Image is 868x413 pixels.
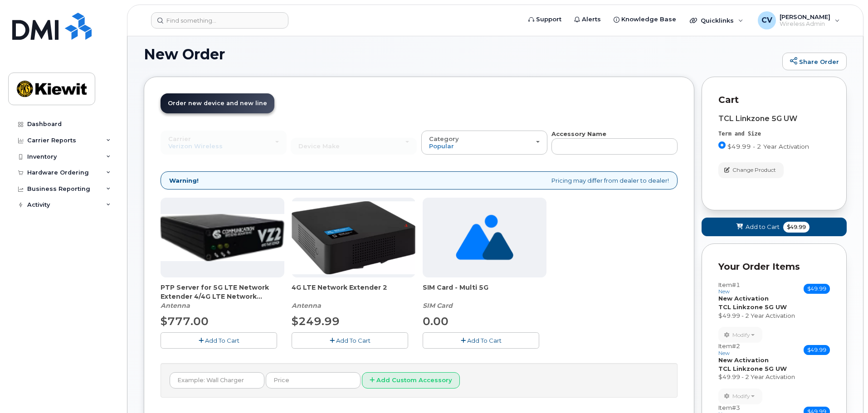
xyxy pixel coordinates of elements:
[718,288,730,295] small: new
[551,130,606,137] strong: Accessory Name
[718,295,769,302] strong: New Activation
[266,372,361,389] input: Price
[205,337,239,344] span: Add To Cart
[362,372,460,389] button: Add Custom Accessory
[423,283,546,310] div: SIM Card - Multi 5G
[292,283,415,310] div: 4G LTE Network Extender 2
[718,327,762,343] button: Modify
[732,281,740,288] span: #1
[169,176,199,185] strong: Warning!
[292,283,415,301] span: 4G LTE Network Extender 2
[161,332,277,348] button: Add To Cart
[829,374,861,406] iframe: Messenger Launcher
[732,342,740,350] span: #2
[718,356,769,364] strong: New Activation
[421,131,547,154] button: Category Popular
[168,100,267,107] span: Order new device and new line
[718,350,730,356] small: new
[732,331,750,339] span: Modify
[783,222,809,233] span: $49.99
[161,283,284,310] div: PTP Server for 5G LTE Network Extender 4/4G LTE Network Extender 3
[718,162,784,178] button: Change Product
[292,315,340,328] span: $249.99
[423,332,539,348] button: Add To Cart
[456,198,513,277] img: no_image_found-2caef05468ed5679b831cfe6fc140e25e0c280774317ffc20a367ab7fd17291e.png
[702,218,847,236] button: Add to Cart $49.99
[732,392,750,400] span: Modify
[718,141,726,149] input: $49.99 - 2 Year Activation
[292,201,415,274] img: 4glte_extender.png
[292,332,408,348] button: Add To Cart
[718,130,830,138] div: Term and Size
[144,46,778,62] h1: New Order
[718,93,830,107] p: Cart
[336,337,371,344] span: Add To Cart
[732,166,776,174] span: Change Product
[292,301,321,310] em: Antenna
[718,365,787,372] strong: TCL Linkzone 5G UW
[746,223,780,231] span: Add to Cart
[161,171,678,190] div: Pricing may differ from dealer to dealer!
[718,115,830,123] div: TCL Linkzone 5G UW
[423,315,449,328] span: 0.00
[423,301,453,310] em: SIM Card
[804,345,830,355] span: $49.99
[429,142,454,150] span: Popular
[467,337,502,344] span: Add To Cart
[161,315,209,328] span: $777.00
[170,372,264,389] input: Example: Wall Charger
[161,301,190,310] em: Antenna
[718,282,740,295] h3: Item
[718,389,762,404] button: Modify
[718,373,830,381] div: $49.99 - 2 Year Activation
[423,283,546,301] span: SIM Card - Multi 5G
[161,214,284,261] img: Casa_Sysem.png
[727,143,809,150] span: $49.99 - 2 Year Activation
[718,260,830,273] p: Your Order Items
[718,311,830,320] div: $49.99 - 2 Year Activation
[161,283,284,301] span: PTP Server for 5G LTE Network Extender 4/4G LTE Network Extender 3
[718,343,740,356] h3: Item
[732,404,740,411] span: #3
[429,135,459,142] span: Category
[782,53,847,71] a: Share Order
[718,303,787,311] strong: TCL Linkzone 5G UW
[804,284,830,294] span: $49.99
